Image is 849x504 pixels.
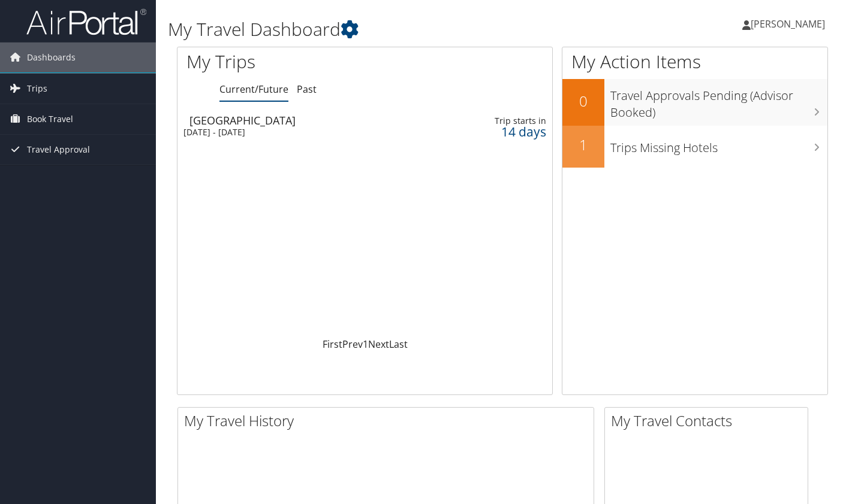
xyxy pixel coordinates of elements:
[466,116,547,126] div: Trip starts in
[363,338,368,351] a: 1
[183,127,423,138] div: [DATE] - [DATE]
[27,74,47,104] span: Trips
[27,104,73,134] span: Book Travel
[610,133,827,156] h3: Trips Missing Hotels
[562,126,827,168] a: 1Trips Missing Hotels
[562,49,827,74] h1: My Action Items
[219,83,288,96] a: Current/Future
[342,338,363,351] a: Prev
[610,81,827,121] h3: Travel Approvals Pending (Advisor Booked)
[26,8,146,36] img: airportal-logo.png
[389,338,408,351] a: Last
[27,42,76,72] span: Dashboards
[368,338,389,351] a: Next
[186,49,387,74] h1: My Trips
[562,91,604,111] h2: 0
[466,126,547,137] div: 14 days
[27,135,90,165] span: Travel Approval
[562,135,604,155] h2: 1
[168,17,614,42] h1: My Travel Dashboard
[297,83,317,96] a: Past
[184,411,594,431] h2: My Travel History
[323,338,342,351] a: First
[611,411,808,431] h2: My Travel Contacts
[742,6,837,42] a: [PERSON_NAME]
[751,17,825,31] span: [PERSON_NAME]
[189,115,429,126] div: [GEOGRAPHIC_DATA]
[562,79,827,125] a: 0Travel Approvals Pending (Advisor Booked)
